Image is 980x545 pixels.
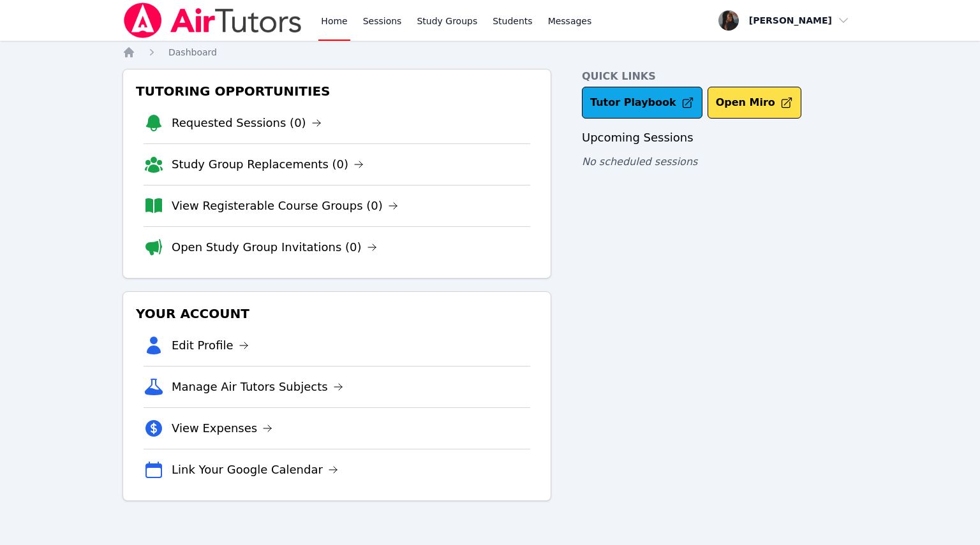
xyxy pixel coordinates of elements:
[172,378,343,396] a: Manage Air Tutors Subjects
[172,114,322,132] a: Requested Sessions (0)
[168,47,217,57] span: Dashboard
[582,156,697,168] span: No scheduled sessions
[172,156,364,173] a: Study Group Replacements (0)
[172,197,398,215] a: View Registerable Course Groups (0)
[548,15,592,27] span: Messages
[133,302,540,325] h3: Your Account
[172,238,377,256] a: Open Study Group Invitations (0)
[708,87,801,119] button: Open Miro
[172,419,272,437] a: View Expenses
[582,129,857,147] h3: Upcoming Sessions
[172,461,338,479] a: Link Your Google Calendar
[168,46,217,59] a: Dashboard
[133,80,540,103] h3: Tutoring Opportunities
[582,69,857,84] h4: Quick Links
[172,337,249,354] a: Edit Profile
[122,46,857,59] nav: Breadcrumb
[122,3,303,38] img: Air Tutors
[582,87,702,119] a: Tutor Playbook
